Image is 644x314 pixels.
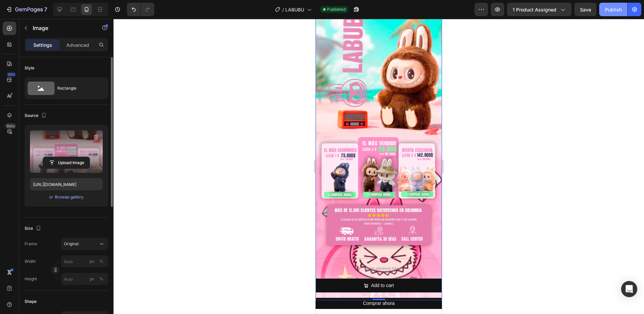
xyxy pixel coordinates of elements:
input: https://example.com/image.jpg [30,178,103,190]
button: px [97,275,105,283]
div: px [90,258,94,264]
button: px [97,257,105,265]
button: Original [61,238,108,250]
p: Advanced [66,41,89,49]
div: Open Intercom Messenger [621,281,637,297]
span: / [282,6,284,13]
button: 7 [3,3,50,16]
div: Source [25,111,48,120]
input: px% [61,255,108,268]
button: 1 product assigned [507,3,572,16]
span: or [49,193,53,201]
button: Upload Image [43,157,90,169]
button: Publish [599,3,627,16]
iframe: Design area [316,19,442,314]
input: px% [61,273,108,285]
p: Image [33,24,90,32]
label: Width [25,258,36,264]
span: 1 product assigned [513,6,556,13]
button: Browse gallery [55,194,84,200]
label: Frame [25,241,37,247]
div: 450 [6,72,16,77]
p: Settings [33,41,52,49]
div: Style [25,65,34,71]
div: % [99,258,103,264]
button: % [88,275,96,283]
span: Save [580,7,591,12]
div: % [99,276,103,282]
span: Original [64,241,79,247]
button: % [88,257,96,265]
div: Browse gallery [55,194,84,200]
span: Published [327,6,346,12]
div: Shape [25,299,37,305]
p: 7 [44,5,47,13]
button: Save [574,3,597,16]
span: LABUBU [285,6,304,13]
div: Undo/Redo [127,3,154,16]
div: Rectangle [57,81,98,96]
div: Size [25,224,42,233]
div: px [90,276,94,282]
div: Publish [605,6,622,13]
label: Height [25,276,37,282]
div: Beta [5,123,16,129]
